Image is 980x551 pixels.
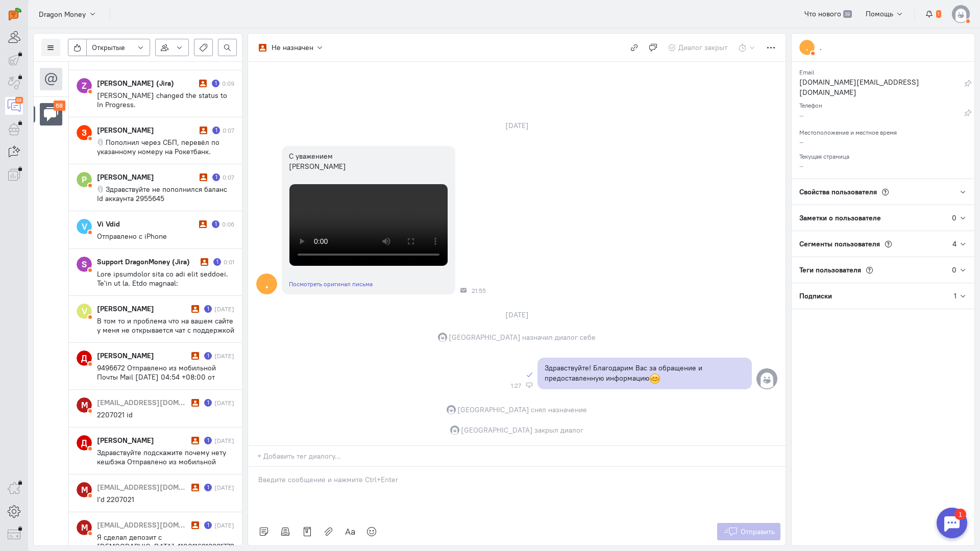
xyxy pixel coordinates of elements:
[511,382,521,389] span: 1:27
[201,258,208,266] i: Диалог не разобран
[799,66,814,76] small: Email
[82,259,87,269] text: S
[866,9,893,18] span: Помощь
[531,405,587,415] span: снял назначение
[81,437,87,448] text: Д
[191,399,199,407] i: Диалог не разобран
[97,185,227,203] span: Здравствуйте не пополнился баланс Id аккаунта 2955645
[222,220,234,229] div: 0:06
[23,6,35,17] div: 1
[799,126,967,137] div: Местоположение и местное время
[97,219,197,229] div: Vi Vdid
[952,265,957,275] div: 0
[81,522,88,533] text: M
[799,265,861,274] span: Теги пользователя
[191,521,199,529] i: Диалог не разобран
[82,174,87,185] text: Р
[86,39,150,56] button: Открытые
[200,173,207,181] i: Диалог не разобран
[204,437,212,444] div: Есть неотвеченное сообщение пользователя
[97,91,227,109] span: [PERSON_NAME] changed the status to In Progress.
[97,520,189,530] div: [EMAIL_ADDRESS][DOMAIN_NAME]
[214,305,234,313] div: [DATE]
[204,521,212,529] div: Есть неотвеченное сообщение пользователя
[678,43,727,52] span: Диалог закрыт
[97,172,197,182] div: [PERSON_NAME]
[212,80,219,87] div: Есть неотвеченное сообщение пользователя
[214,483,234,492] div: [DATE]
[472,287,486,294] span: 21:55
[799,239,880,248] span: Сегменты пользователя
[843,10,852,18] span: 39
[799,137,803,146] span: –
[952,239,957,249] div: 4
[191,437,199,444] i: Диалог не разобран
[191,352,199,360] i: Диалог не разобран
[212,127,220,134] div: Есть неотвеченное сообщение пользователя
[54,101,66,111] div: 68
[82,306,87,316] text: V
[526,382,532,388] div: Веб-панель
[212,220,219,228] div: Есть неотвеченное сообщение пользователя
[191,305,199,313] i: Диалог не разобран
[204,399,212,407] div: Есть неотвеченное сообщение пользователя
[97,350,189,361] div: [PERSON_NAME]
[954,291,957,301] div: 1
[97,410,133,419] span: 2207021 id
[936,10,941,18] span: 1
[717,523,781,540] button: Отправить
[214,398,234,407] div: [DATE]
[741,527,775,536] span: Отправить
[272,42,313,53] div: Не назначен
[214,436,234,445] div: [DATE]
[92,42,125,53] span: Открытые
[82,80,87,91] text: Z
[97,363,221,409] span: 9496672 Отправлено из мобильной Почты Mail [DATE] 04:54 +08:00 от [EMAIL_ADDRESS][DOMAIN_NAME] <[...
[97,448,226,475] span: Здравствуйте подскажите почему нету кешбэка Отправлено из мобильной Почты Mail
[253,39,329,56] button: Не назначен
[820,42,822,53] div: .
[97,232,167,241] span: Отправлено с iPhone
[97,257,198,267] div: Support DragonMoney (Jira)
[82,221,87,232] text: V
[806,42,808,53] text: .
[81,399,88,410] text: M
[649,373,660,384] span: :blush:
[204,484,212,491] div: Есть неотвеченное сообщение пользователя
[222,79,234,88] div: 0:09
[97,125,197,135] div: [PERSON_NAME]
[97,435,189,445] div: [PERSON_NAME]
[33,5,102,23] button: Dragon Money
[97,316,234,381] span: В том то и проблема что на вашем сайте у меня не открывается чат с поддержкой поэтому решил напис...
[799,149,967,161] div: Текущая страница
[799,5,857,22] a: Что нового 39
[534,425,583,435] span: закрыл диалог
[494,308,540,322] div: [DATE]
[920,5,947,22] button: 1
[81,353,87,363] text: Д
[223,126,234,135] div: 0:07
[9,8,21,20] img: carrot-quest.svg
[545,363,745,385] p: Здравствуйте! Благодарим Вас за обращение и предоставленную информацию
[199,220,207,228] i: Диалог не разобран
[792,283,954,309] div: Подписки
[457,405,529,415] span: [GEOGRAPHIC_DATA]
[799,110,964,123] div: –
[461,425,533,435] span: [GEOGRAPHIC_DATA]
[522,332,596,342] span: назначил диалог себе
[97,397,189,408] div: [EMAIL_ADDRESS][DOMAIN_NAME]
[792,205,952,231] div: Заметки о пользователе
[5,97,23,115] a: 68
[223,173,234,182] div: 0:07
[494,118,540,133] div: [DATE]
[39,9,86,19] span: Dragon Money
[799,161,803,170] span: –
[199,80,207,87] i: Диалог не разобран
[663,39,733,56] button: Диалог закрыт
[799,99,822,109] small: Телефон
[952,5,970,23] img: default-v4.png
[289,280,373,288] a: Посмотреть оригинал письма
[97,78,197,88] div: [PERSON_NAME] (Jira)
[804,9,841,18] span: Что нового
[15,97,23,104] div: 68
